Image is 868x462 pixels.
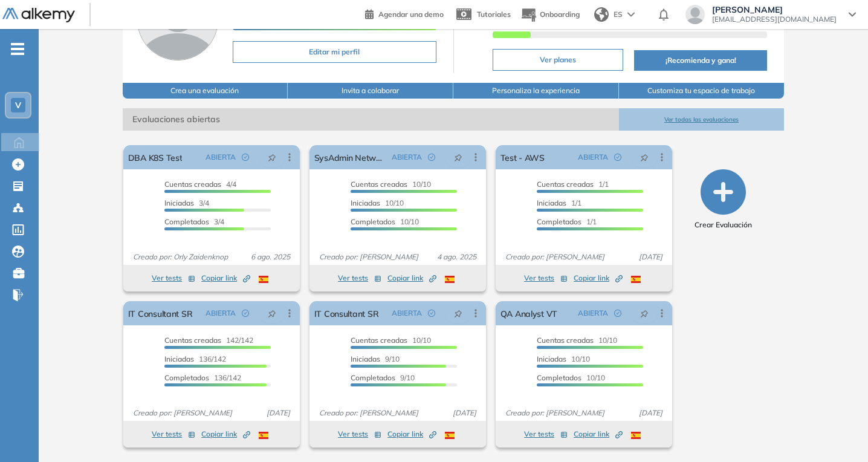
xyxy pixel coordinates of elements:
[540,10,580,19] span: Onboarding
[537,217,581,226] span: Completados
[128,408,237,418] span: Creado por: [PERSON_NAME]
[365,6,444,21] a: Agendar una demo
[262,408,295,418] span: [DATE]
[445,276,455,283] img: ESP
[500,301,558,325] a: QA Analyst VT
[445,148,471,167] button: pushpin
[351,373,415,382] span: 9/10
[634,408,667,418] span: [DATE]
[631,304,658,323] button: pushpin
[500,145,545,169] a: Test - AWS
[164,180,236,189] span: 4/4
[614,9,623,20] span: ES
[537,373,581,382] span: Completados
[631,148,658,167] button: pushpin
[164,336,221,345] span: Cuentas creadas
[164,373,241,382] span: 136/142
[128,145,183,169] a: DBA K8S Test
[454,152,462,162] span: pushpin
[448,408,481,418] span: [DATE]
[242,310,249,317] span: check-circle
[387,429,436,440] span: Copiar link
[338,427,381,441] button: Ver tests
[695,169,752,230] button: Crear Evaluación
[445,432,455,439] img: ESP
[314,145,387,169] a: SysAdmin Networking
[537,354,566,363] span: Iniciadas
[164,336,253,345] span: 142/142
[206,152,236,163] span: ABIERTA
[634,252,667,262] span: [DATE]
[493,49,624,71] button: Ver planes
[246,252,295,262] span: 6 ago. 2025
[351,180,407,189] span: Cuentas creadas
[233,41,436,63] button: Editar mi perfil
[128,252,233,262] span: Creado por: Orly Zaidenknop
[123,108,619,131] span: Evaluaciones abiertas
[537,354,590,363] span: 10/10
[268,308,276,318] span: pushpin
[712,5,837,15] span: [PERSON_NAME]
[634,50,767,71] button: ¡Recomienda y gana!
[206,308,236,319] span: ABIERTA
[619,83,785,99] button: Customiza tu espacio de trabajo
[619,108,785,131] button: Ver todas las evaluaciones
[392,152,422,163] span: ABIERTA
[392,308,422,319] span: ABIERTA
[314,301,379,325] a: IT Consultant SR
[201,271,250,285] button: Copiar link
[500,408,609,418] span: Creado por: [PERSON_NAME]
[351,217,395,226] span: Completados
[537,336,617,345] span: 10/10
[387,427,436,441] button: Copiar link
[445,304,471,323] button: pushpin
[631,432,641,439] img: ESP
[123,83,288,99] button: Crea una evaluación
[537,198,566,207] span: Iniciadas
[574,273,623,284] span: Copiar link
[164,217,224,226] span: 3/4
[520,2,580,28] button: Onboarding
[351,336,431,345] span: 10/10
[351,336,407,345] span: Cuentas creadas
[500,252,609,262] span: Creado por: [PERSON_NAME]
[314,252,423,262] span: Creado por: [PERSON_NAME]
[201,427,250,441] button: Copiar link
[259,304,285,323] button: pushpin
[537,180,594,189] span: Cuentas creadas
[432,252,481,262] span: 4 ago. 2025
[712,15,837,24] span: [EMAIL_ADDRESS][DOMAIN_NAME]
[537,198,581,207] span: 1/1
[351,217,419,226] span: 10/10
[574,271,623,285] button: Copiar link
[631,276,641,283] img: ESP
[387,271,436,285] button: Copiar link
[428,154,435,161] span: check-circle
[259,276,268,283] img: ESP
[164,354,226,363] span: 136/142
[594,7,609,22] img: world
[574,427,623,441] button: Copiar link
[268,152,276,162] span: pushpin
[288,83,453,99] button: Invita a colaborar
[378,10,444,19] span: Agendar una demo
[477,10,511,19] span: Tutoriales
[338,271,381,285] button: Ver tests
[2,8,75,23] img: Logo
[537,336,594,345] span: Cuentas creadas
[640,308,649,318] span: pushpin
[11,48,24,50] i: -
[164,180,221,189] span: Cuentas creadas
[524,271,568,285] button: Ver tests
[351,354,380,363] span: Iniciadas
[128,301,193,325] a: IT Consultant SR
[537,373,605,382] span: 10/10
[454,308,462,318] span: pushpin
[201,429,250,440] span: Copiar link
[428,310,435,317] span: check-circle
[614,310,621,317] span: check-circle
[537,217,597,226] span: 1/1
[574,429,623,440] span: Copiar link
[152,427,195,441] button: Ver tests
[201,273,250,284] span: Copiar link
